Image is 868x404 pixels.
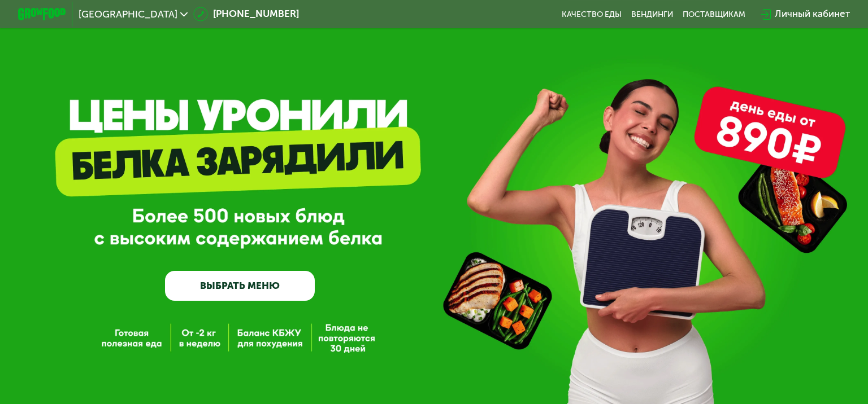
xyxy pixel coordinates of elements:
[79,10,177,19] span: [GEOGRAPHIC_DATA]
[775,7,850,21] div: Личный кабинет
[165,271,315,301] a: ВЫБРАТЬ МЕНЮ
[193,7,298,21] a: [PHONE_NUMBER]
[683,10,745,19] div: поставщикам
[562,10,622,19] a: Качество еды
[631,10,673,19] a: Вендинги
